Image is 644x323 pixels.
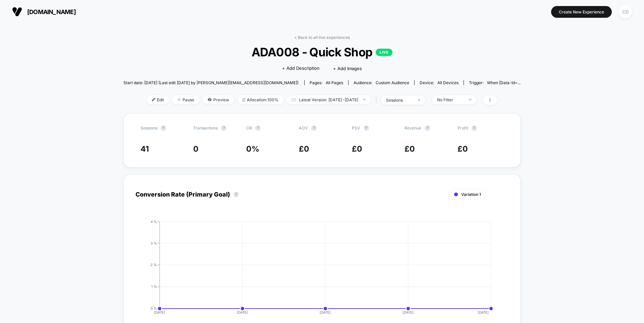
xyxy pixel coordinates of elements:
div: sessions [386,98,413,103]
img: end [418,99,420,101]
tspan: 3 % [151,241,157,245]
img: rebalance [243,98,245,102]
button: ? [221,125,226,131]
button: ? [472,125,477,131]
button: ? [364,125,369,131]
div: No Filter [437,97,464,102]
button: ? [255,125,261,131]
button: [DOMAIN_NAME] [10,6,78,17]
span: £ [299,144,309,154]
tspan: 1 % [151,284,157,288]
button: ? [233,192,239,197]
div: Trigger: [469,80,521,85]
span: AOV [299,125,308,130]
tspan: [DATE] [154,310,165,314]
tspan: [DATE] [320,310,331,314]
tspan: [DATE] [237,310,248,314]
button: ? [161,125,166,131]
img: calendar [292,98,296,101]
span: Latest Version: [DATE] - [DATE] [287,95,371,104]
span: + Add Description [282,65,320,72]
span: | [374,95,381,105]
span: all devices [437,80,459,85]
p: LIVE [376,49,392,56]
span: [DOMAIN_NAME] [27,8,76,15]
img: end [177,98,181,101]
div: Audience: [354,80,409,85]
span: + Add Images [333,66,362,71]
img: end [363,99,366,100]
div: Pages: [310,80,343,85]
span: Start date: [DATE] (Last edit [DATE] by [PERSON_NAME][EMAIL_ADDRESS][DOMAIN_NAME]) [123,80,299,85]
tspan: 0 % [151,306,157,310]
span: Preview [203,95,234,104]
span: PSV [352,125,360,130]
button: ? [425,125,430,131]
span: Variation 1 [461,192,481,197]
img: Visually logo [12,7,22,17]
tspan: 4 % [151,219,157,223]
div: CONVERSION_RATE [129,220,502,320]
a: < Back to all live experiences [294,35,350,40]
span: Profit [458,125,468,130]
button: ? [311,125,317,131]
span: 0 [193,144,199,154]
div: CD [619,5,632,18]
span: Device: [414,80,464,85]
span: 0 % [246,144,259,154]
span: 0 [410,144,415,154]
span: Revenue [405,125,421,130]
span: Sessions [141,125,157,130]
tspan: [DATE] [478,310,489,314]
span: When [data-id=... [487,80,521,85]
span: CR [246,125,252,130]
span: Pause [172,95,199,104]
tspan: [DATE] [403,310,414,314]
span: 0 [357,144,362,154]
tspan: 2 % [151,263,157,267]
span: £ [352,144,362,154]
span: 0 [463,144,468,154]
span: £ [405,144,415,154]
span: 41 [141,144,149,154]
span: ADA008 - Quick Shop [143,45,501,59]
span: all pages [326,80,343,85]
img: end [469,99,471,100]
button: CD [617,5,634,19]
img: edit [152,98,155,101]
span: Transactions [193,125,218,130]
span: Edit [147,95,169,104]
button: Create New Experience [551,6,612,18]
span: Custom Audience [376,80,409,85]
span: 0 [304,144,309,154]
span: Allocation: 100% [237,95,283,104]
span: £ [458,144,468,154]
